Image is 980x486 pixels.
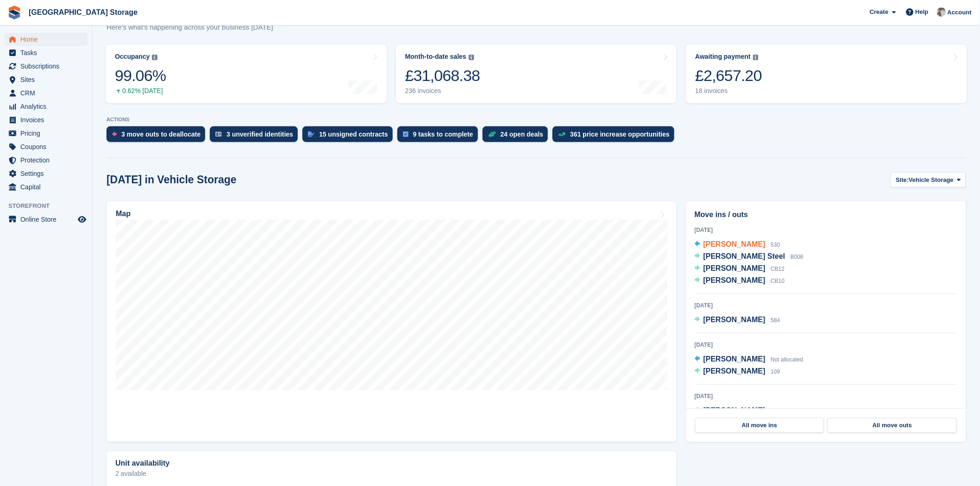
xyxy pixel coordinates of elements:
[20,213,76,226] span: Online Store
[397,126,483,147] a: 9 tasks to complete
[115,87,166,95] div: 0.62% [DATE]
[916,7,929,17] span: Help
[771,368,780,375] span: 109
[5,140,88,153] a: menu
[695,209,957,220] h2: Move ins / outs
[5,87,88,100] a: menu
[308,131,314,137] img: contract_signature_icon-13c848040528278c33f63329250d36e43548de30e8caae1d1a13099fd9432cc5.svg
[405,66,480,85] div: £31,068.38
[937,7,946,17] img: Will Strivens
[215,131,222,137] img: verify_identity-adf6edd0f0f0b5bbfe63781bf79b02c33cf7c696d77639b501bdc392416b5a36.svg
[704,240,766,248] span: [PERSON_NAME]
[753,55,759,60] img: icon-info-grey-7440780725fd019a000dd9b08b2336e03edf1995a4989e88bcd33f0948082b44.svg
[5,73,88,86] a: menu
[115,53,150,61] div: Occupancy
[704,264,766,272] span: [PERSON_NAME]
[704,316,766,324] span: [PERSON_NAME]
[695,263,785,275] a: [PERSON_NAME] CB12
[403,131,408,137] img: task-75834270c22a3079a89374b754ae025e5fb1db73e45f91037f5363f120a921f8.svg
[695,239,780,251] a: [PERSON_NAME] 530
[107,201,677,442] a: Map
[771,278,785,284] span: CB10
[7,6,21,19] img: stora-icon-8386f47178a22dfd0bd8f6a31ec36ba5ce8667c1dd55bd0f319d3a0aa187defe.svg
[695,392,957,400] div: [DATE]
[5,167,88,180] a: menu
[20,73,76,86] span: Sites
[20,46,76,59] span: Tasks
[76,214,88,225] a: Preview store
[226,131,293,138] div: 3 unverified identities
[106,44,387,103] a: Occupancy 99.06% 0.62% [DATE]
[695,66,762,85] div: £2,657.20
[5,127,88,140] a: menu
[20,181,76,193] span: Capital
[695,53,751,61] div: Awaiting payment
[152,55,157,60] img: icon-info-grey-7440780725fd019a000dd9b08b2336e03edf1995a4989e88bcd33f0948082b44.svg
[20,140,76,153] span: Coupons
[107,117,966,123] p: ACTIONS
[909,175,954,185] span: Vehicle Storage
[695,405,780,417] a: [PERSON_NAME] 121
[704,276,766,284] span: [PERSON_NAME]
[695,366,780,378] a: [PERSON_NAME] 109
[107,22,273,33] p: Here's what's happening across your business [DATE]
[5,113,88,126] a: menu
[121,131,201,138] div: 3 move outs to deallocate
[20,87,76,100] span: CRM
[20,60,76,73] span: Subscriptions
[469,55,474,60] img: icon-info-grey-7440780725fd019a000dd9b08b2336e03edf1995a4989e88bcd33f0948082b44.svg
[5,181,88,193] a: menu
[5,100,88,113] a: menu
[771,408,780,414] span: 121
[302,126,397,147] a: 15 unsigned contracts
[828,418,957,433] a: All move outs
[115,459,170,467] h2: Unit availability
[115,66,166,85] div: 99.06%
[107,126,210,147] a: 3 move outs to deallocate
[704,355,766,363] span: [PERSON_NAME]
[704,367,766,375] span: [PERSON_NAME]
[891,172,966,187] button: Site: Vehicle Storage
[20,33,76,46] span: Home
[695,314,780,326] a: [PERSON_NAME] 584
[20,113,76,126] span: Invoices
[488,131,496,137] img: deal-1b604bf984904fb50ccaf53a9ad4b4a5d6e5aea283cecdc64d6e3604feb123c2.svg
[695,87,762,95] div: 18 invoices
[5,33,88,46] a: menu
[695,251,804,263] a: [PERSON_NAME] Steel B008
[25,5,141,20] a: [GEOGRAPHIC_DATA] Storage
[695,418,824,433] a: All move ins
[20,100,76,113] span: Analytics
[5,213,88,226] a: menu
[396,44,677,103] a: Month-to-date sales £31,068.38 236 invoices
[413,131,473,138] div: 9 tasks to complete
[5,154,88,167] a: menu
[405,53,466,61] div: Month-to-date sales
[570,131,670,138] div: 361 price increase opportunities
[405,87,480,95] div: 236 invoices
[319,131,388,138] div: 15 unsigned contracts
[5,60,88,73] a: menu
[870,7,888,17] span: Create
[704,406,766,414] span: [PERSON_NAME]
[771,356,803,363] span: Not allocated
[704,252,785,260] span: [PERSON_NAME] Steel
[686,44,967,103] a: Awaiting payment £2,657.20 18 invoices
[107,174,237,186] h2: [DATE] in Vehicle Storage
[5,46,88,59] a: menu
[483,126,553,147] a: 24 open deals
[948,8,972,17] span: Account
[20,167,76,180] span: Settings
[695,275,785,287] a: [PERSON_NAME] CB10
[116,210,131,218] h2: Map
[771,317,780,324] span: 584
[501,131,544,138] div: 24 open deals
[210,126,302,147] a: 3 unverified identities
[558,132,565,137] img: price_increase_opportunities-93ffe204e8149a01c8c9dc8f82e8f89637d9d84a8eef4429ea346261dce0b2c0.svg
[695,226,957,234] div: [DATE]
[115,470,668,477] p: 2 available
[695,341,957,349] div: [DATE]
[896,175,909,185] span: Site:
[791,254,804,260] span: B008
[695,354,804,366] a: [PERSON_NAME] Not allocated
